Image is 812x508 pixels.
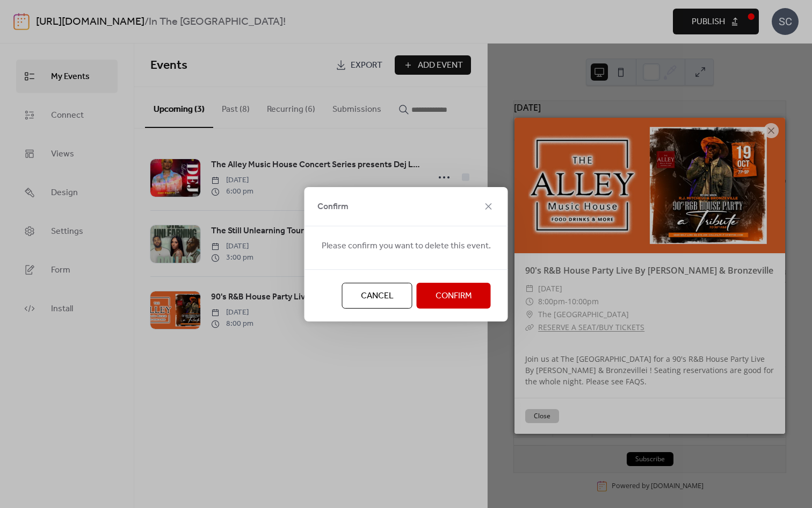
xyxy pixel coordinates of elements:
[317,201,349,213] span: Confirm
[322,240,491,253] span: Please confirm you want to delete this event.
[342,283,412,309] button: Cancel
[361,290,394,303] span: Cancel
[436,290,472,303] span: Confirm
[417,283,491,309] button: Confirm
